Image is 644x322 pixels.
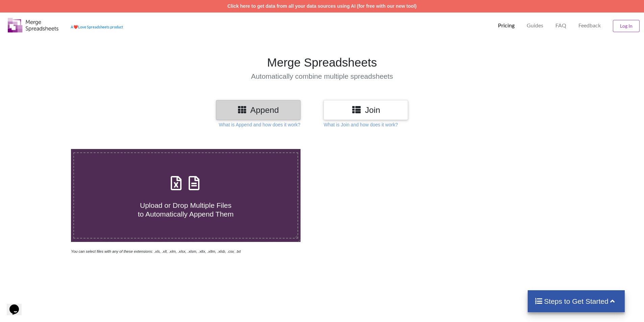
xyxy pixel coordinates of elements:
[138,201,234,218] span: Upload or Drop Multiple Files to Automatically Append Them
[221,105,295,115] h3: Append
[71,249,241,253] i: You can select files with any of these extensions: .xls, .xlt, .xlm, .xlsx, .xlsm, .xltx, .xltm, ...
[578,23,601,28] span: Feedback
[7,295,28,315] iframe: chat widget
[219,121,300,128] p: What is Append and how does it work?
[73,25,78,29] span: heart
[71,25,123,29] a: AheartLove Spreadsheets product
[498,22,515,29] p: Pricing
[527,22,543,29] p: Guides
[613,20,640,32] button: Log In
[555,22,566,29] p: FAQ
[329,105,403,115] h3: Join
[324,121,398,128] p: What is Join and how does it work?
[228,3,417,9] a: Click here to get data from all your data sources using AI (for free with our new tool)
[8,18,58,32] img: Logo.png
[534,297,618,305] h4: Steps to Get Started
